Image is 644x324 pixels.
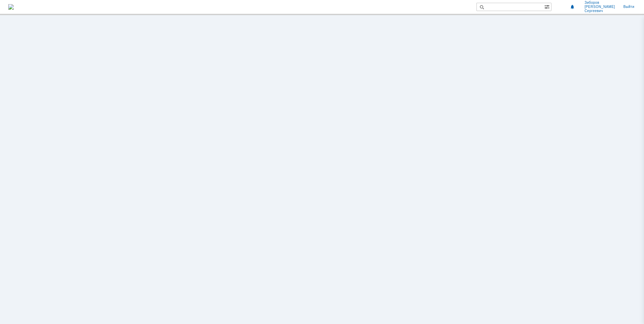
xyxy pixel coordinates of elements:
[8,4,14,10] img: logo
[584,9,615,13] span: Сергеевич
[584,1,615,5] span: Зиборов
[8,4,14,10] a: Перейти на домашнюю страницу
[584,5,615,9] span: [PERSON_NAME]
[544,3,551,10] span: Расширенный поиск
